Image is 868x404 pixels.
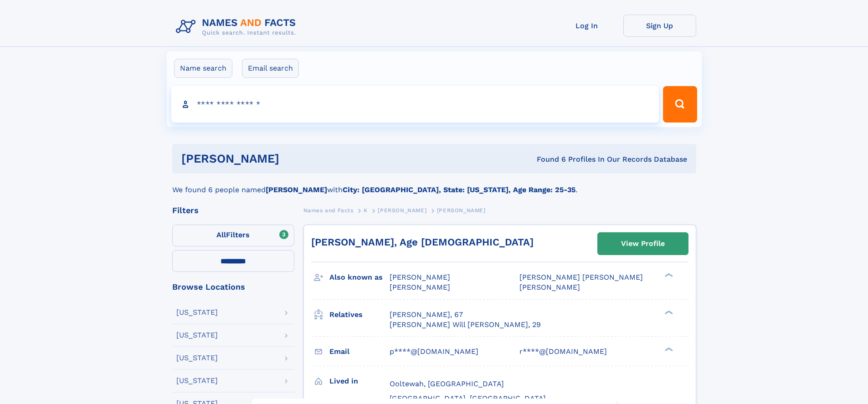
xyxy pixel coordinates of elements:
[176,354,218,362] div: [US_STATE]
[623,15,696,37] a: Sign Up
[242,59,299,78] label: Email search
[390,379,504,388] span: Ooltewah, [GEOGRAPHIC_DATA]
[171,86,659,123] input: search input
[364,207,368,214] span: K
[390,320,541,330] a: [PERSON_NAME] Will [PERSON_NAME], 29
[550,15,623,37] a: Log In
[172,174,696,195] div: We found 6 people named with .
[176,377,218,384] div: [US_STATE]
[329,344,390,359] h3: Email
[390,310,463,320] a: [PERSON_NAME], 67
[172,283,294,291] div: Browse Locations
[216,230,226,239] span: All
[181,153,408,164] h1: [PERSON_NAME]
[519,283,580,291] span: [PERSON_NAME]
[174,59,232,78] label: Name search
[621,233,665,254] div: View Profile
[343,185,575,194] b: City: [GEOGRAPHIC_DATA], State: [US_STATE], Age Range: 25-35
[663,346,673,352] div: ❯
[329,270,390,285] h3: Also known as
[437,207,486,214] span: [PERSON_NAME]
[519,273,643,281] span: [PERSON_NAME] [PERSON_NAME]
[378,205,426,216] a: [PERSON_NAME]
[172,225,294,246] label: Filters
[364,205,368,216] a: K
[311,236,534,248] a: [PERSON_NAME], Age [DEMOGRAPHIC_DATA]
[390,273,450,281] span: [PERSON_NAME]
[266,185,327,194] b: [PERSON_NAME]
[329,373,390,389] h3: Lived in
[390,283,450,291] span: [PERSON_NAME]
[378,207,426,214] span: [PERSON_NAME]
[176,332,218,339] div: [US_STATE]
[172,15,303,39] img: Logo Names and Facts
[663,86,697,123] button: Search Button
[663,309,673,315] div: ❯
[663,272,673,278] div: ❯
[390,394,546,403] span: [GEOGRAPHIC_DATA], [GEOGRAPHIC_DATA]
[176,309,218,316] div: [US_STATE]
[303,205,354,216] a: Names and Facts
[329,307,390,322] h3: Relatives
[408,154,687,164] div: Found 6 Profiles In Our Records Database
[172,206,294,215] div: Filters
[598,233,688,255] a: View Profile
